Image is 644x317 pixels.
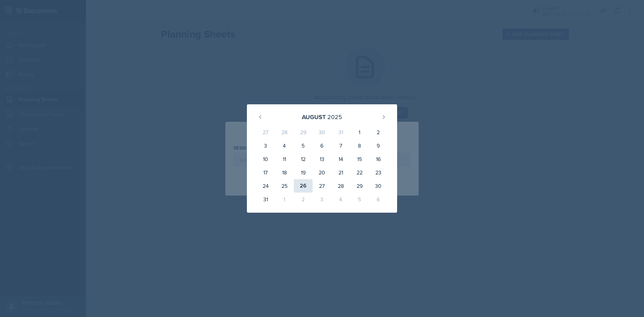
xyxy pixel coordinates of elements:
div: 4 [331,193,350,206]
div: 6 [313,139,331,152]
div: 21 [331,166,350,179]
div: 28 [275,125,294,139]
div: 30 [313,125,331,139]
div: 1 [275,193,294,206]
div: 10 [256,152,275,166]
div: 31 [256,193,275,206]
div: 9 [369,139,388,152]
div: 29 [350,179,369,193]
div: 25 [275,179,294,193]
div: 2 [294,193,313,206]
div: 8 [350,139,369,152]
div: 6 [369,193,388,206]
div: August [302,112,326,121]
div: 5 [294,139,313,152]
div: 12 [294,152,313,166]
div: 11 [275,152,294,166]
div: 16 [369,152,388,166]
div: 26 [294,179,313,193]
div: 23 [369,166,388,179]
div: 4 [275,139,294,152]
div: 24 [256,179,275,193]
div: 15 [350,152,369,166]
div: 20 [313,166,331,179]
div: 29 [294,125,313,139]
div: 5 [350,193,369,206]
div: 28 [331,179,350,193]
div: 3 [256,139,275,152]
div: 27 [313,179,331,193]
div: 2025 [327,112,342,121]
div: 14 [331,152,350,166]
div: 27 [256,125,275,139]
div: 1 [350,125,369,139]
div: 19 [294,166,313,179]
div: 17 [256,166,275,179]
div: 13 [313,152,331,166]
div: 2 [369,125,388,139]
div: 22 [350,166,369,179]
div: 7 [331,139,350,152]
div: 30 [369,179,388,193]
div: 3 [313,193,331,206]
div: 18 [275,166,294,179]
div: 31 [331,125,350,139]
